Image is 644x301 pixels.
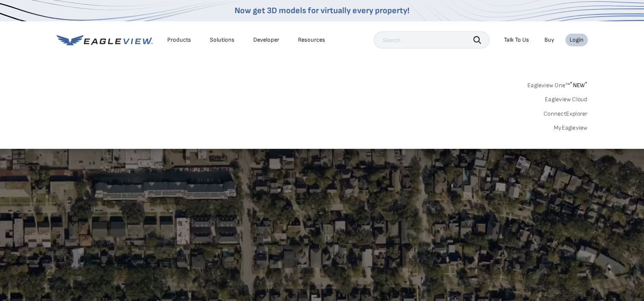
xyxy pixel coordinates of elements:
[210,36,235,44] div: Solutions
[544,110,588,118] a: ConnectExplorer
[253,36,279,44] a: Developer
[504,36,529,44] div: Talk To Us
[545,96,588,103] a: Eagleview Cloud
[298,36,325,44] div: Resources
[235,6,409,16] a: Now get 3D models for virtually every property!
[570,82,587,89] span: NEW
[527,79,588,89] a: Eagleview One™*NEW*
[544,36,554,44] a: Buy
[570,36,584,44] div: Login
[554,124,588,132] a: MyEagleview
[374,31,489,48] input: Search
[167,36,191,44] div: Products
